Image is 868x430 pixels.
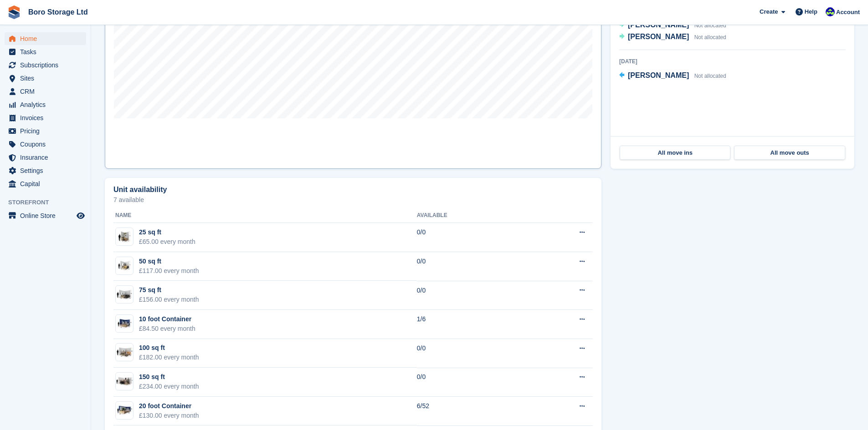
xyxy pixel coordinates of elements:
[116,259,133,272] img: 50.jpg
[116,375,133,388] img: 150.jpg
[20,72,75,85] span: Sites
[116,230,133,243] img: 25.jpg
[139,266,199,276] div: £117.00 every month
[619,70,726,82] a: [PERSON_NAME] Not allocated
[139,343,199,353] div: 100 sq ft
[805,7,817,16] span: Help
[628,33,689,40] span: [PERSON_NAME]
[20,32,75,45] span: Home
[75,210,86,221] a: Preview store
[20,46,75,58] span: Tasks
[417,252,525,281] td: 0/0
[116,346,133,359] img: 100.jpg
[5,32,86,45] a: menu
[20,209,75,222] span: Online Store
[139,382,199,391] div: £234.00 every month
[5,46,86,58] a: menu
[5,98,86,111] a: menu
[826,7,835,16] img: Tobie Hillier
[619,31,726,43] a: [PERSON_NAME] Not allocated
[694,34,726,40] span: Not allocated
[694,22,726,29] span: Not allocated
[139,411,199,420] div: £130.00 every month
[139,295,199,304] div: £156.00 every month
[20,111,75,124] span: Invoices
[628,21,689,29] span: [PERSON_NAME]
[619,20,726,31] a: [PERSON_NAME] Not allocated
[417,281,525,310] td: 0/0
[417,223,525,252] td: 0/0
[5,177,86,190] a: menu
[694,73,726,79] span: Not allocated
[20,151,75,164] span: Insurance
[5,85,86,98] a: menu
[5,151,86,164] a: menu
[116,404,133,417] img: 20-ft-container.jpg
[7,5,21,19] img: stora-icon-8386f47178a22dfd0bd8f6a31ec36ba5ce8667c1dd55bd0f319d3a0aa187defe.svg
[116,288,133,301] img: 75.jpg
[139,324,195,334] div: £84.50 every month
[5,164,86,177] a: menu
[139,285,199,295] div: 75 sq ft
[620,146,730,160] a: All move ins
[417,310,525,339] td: 1/6
[619,57,846,66] div: [DATE]
[5,111,86,124] a: menu
[836,8,860,17] span: Account
[139,314,195,324] div: 10 foot Container
[20,138,75,151] span: Coupons
[139,401,199,411] div: 20 foot Container
[20,98,75,111] span: Analytics
[113,208,417,223] th: Name
[20,125,75,137] span: Pricing
[25,5,92,20] a: Boro Storage Ltd
[5,59,86,71] a: menu
[417,397,525,426] td: 6/52
[5,209,86,222] a: menu
[5,138,86,151] a: menu
[139,372,199,382] div: 150 sq ft
[139,353,199,362] div: £182.00 every month
[8,198,91,207] span: Storefront
[116,317,133,330] img: 10-ft-container.jpg
[139,257,199,266] div: 50 sq ft
[734,146,845,160] a: All move outs
[113,197,593,203] p: 7 available
[5,125,86,137] a: menu
[5,72,86,85] a: menu
[20,164,75,177] span: Settings
[628,71,689,79] span: [PERSON_NAME]
[20,177,75,190] span: Capital
[139,228,195,237] div: 25 sq ft
[20,85,75,98] span: CRM
[113,186,167,194] h2: Unit availability
[139,237,195,247] div: £65.00 every month
[417,339,525,368] td: 0/0
[417,208,525,223] th: Available
[20,59,75,71] span: Subscriptions
[760,7,778,16] span: Create
[417,368,525,397] td: 0/0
